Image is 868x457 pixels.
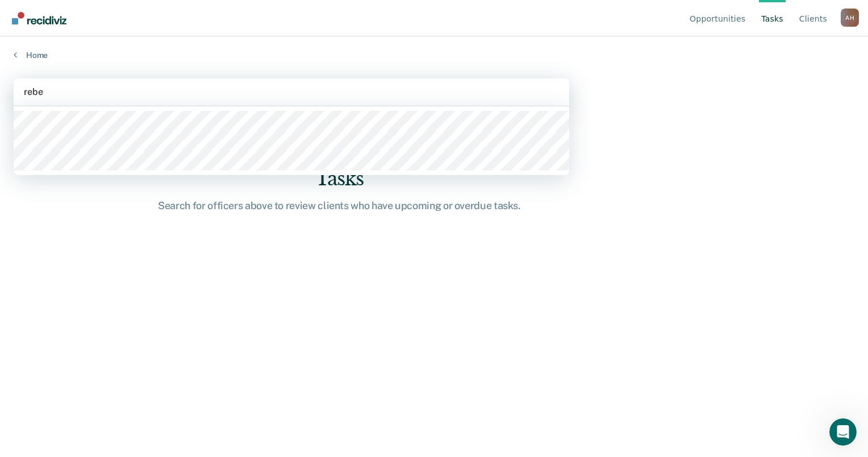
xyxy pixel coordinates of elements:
[14,50,854,60] a: Home
[157,167,521,190] div: Tasks
[12,12,66,24] img: Recidiviz
[841,9,859,27] button: Profile dropdown button
[157,200,521,212] div: Search for officers above to review clients who have upcoming or overdue tasks.
[829,418,857,446] iframe: Intercom live chat
[841,9,859,27] div: A H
